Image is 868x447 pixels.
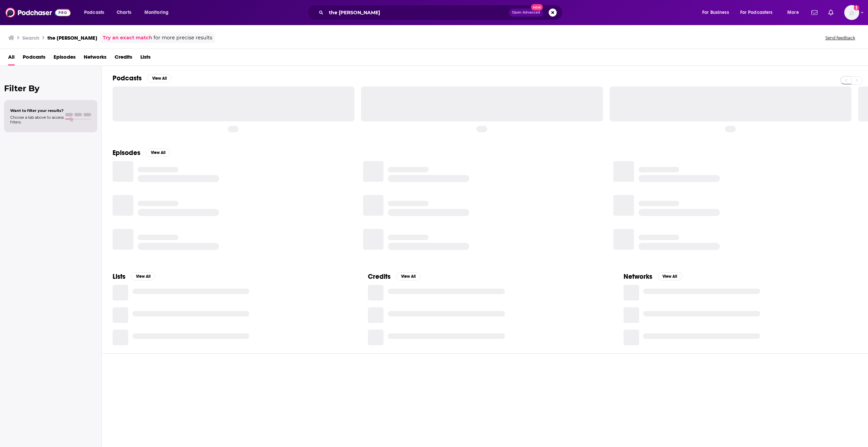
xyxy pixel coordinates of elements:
a: PodcastsView All [113,74,172,82]
h2: Episodes [113,149,140,157]
span: Want to filter your results? [10,108,64,113]
a: Show notifications dropdown [826,7,836,18]
h2: Lists [113,272,125,281]
h3: the [PERSON_NAME] [47,35,97,41]
span: More [787,8,799,17]
span: Logged in as rowan.sullivan [844,5,859,20]
button: View All [146,149,170,157]
button: View All [131,272,155,280]
span: Podcasts [84,8,104,17]
button: open menu [783,7,807,18]
a: ListsView All [113,272,155,281]
button: Open AdvancedNew [509,8,543,17]
a: Networks [84,52,106,65]
button: open menu [79,7,113,18]
button: View All [396,272,420,280]
a: Lists [140,52,151,65]
img: User Profile [844,5,859,20]
button: open menu [736,7,783,18]
button: View All [147,74,172,82]
span: For Business [702,8,729,17]
span: Choose a tab above to access filters. [10,115,64,124]
h2: Podcasts [113,74,142,82]
h3: Search [22,35,39,41]
span: Open Advanced [512,11,540,14]
a: All [8,52,15,65]
a: Show notifications dropdown [809,7,820,18]
button: open menu [140,7,177,18]
a: Episodes [54,52,76,65]
button: View All [658,272,682,280]
span: For Podcasters [740,8,773,17]
span: New [531,4,543,11]
a: CreditsView All [368,272,420,281]
h2: Credits [368,272,391,281]
a: Podcasts [23,52,45,65]
a: Try an exact match [103,34,152,42]
svg: Add a profile image [854,5,859,11]
div: Search podcasts, credits, & more... [314,5,569,20]
a: EpisodesView All [113,149,170,157]
a: Charts [112,7,135,18]
a: NetworksView All [624,272,682,281]
input: Search podcasts, credits, & more... [326,7,509,18]
span: Monitoring [144,8,169,17]
button: Show profile menu [844,5,859,20]
span: for more precise results [154,34,212,42]
span: Charts [117,8,131,17]
button: Send feedback [823,35,857,41]
button: open menu [697,7,737,18]
img: Podchaser - Follow, Share and Rate Podcasts [5,6,71,19]
h2: Networks [624,272,652,281]
a: Credits [115,52,132,65]
h2: Filter By [4,83,97,93]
